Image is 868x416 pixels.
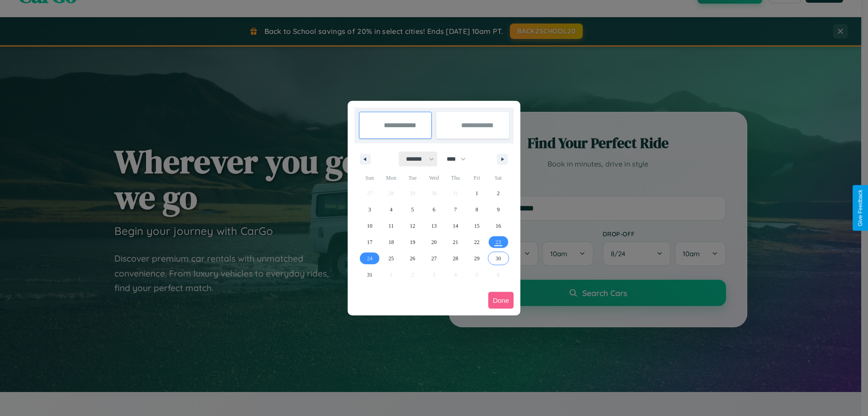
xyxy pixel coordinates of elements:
[497,201,500,218] span: 9
[423,234,444,250] button: 20
[474,234,480,250] span: 22
[488,234,509,250] button: 23
[380,234,401,250] button: 18
[488,201,509,218] button: 9
[388,234,394,250] span: 18
[488,250,509,267] button: 30
[445,218,466,234] button: 14
[359,250,380,267] button: 24
[380,201,401,218] button: 4
[466,171,487,185] span: Fri
[431,234,437,250] span: 20
[402,234,423,250] button: 19
[410,234,415,250] span: 19
[431,250,437,267] span: 27
[445,201,466,218] button: 7
[488,292,514,309] button: Done
[423,250,444,267] button: 27
[495,250,501,267] span: 30
[359,201,380,218] button: 3
[411,201,414,218] span: 5
[368,201,371,218] span: 3
[359,267,380,283] button: 31
[488,171,509,185] span: Sat
[445,234,466,250] button: 21
[359,234,380,250] button: 17
[466,234,487,250] button: 22
[390,201,392,218] span: 4
[454,201,457,218] span: 7
[388,218,394,234] span: 11
[453,250,458,267] span: 28
[466,185,487,201] button: 1
[367,267,373,283] span: 31
[423,201,444,218] button: 6
[402,201,423,218] button: 5
[433,201,435,218] span: 6
[410,250,415,267] span: 26
[380,171,401,185] span: Mon
[423,171,444,185] span: Wed
[359,171,380,185] span: Sun
[476,185,478,201] span: 1
[857,190,863,226] div: Give Feedback
[453,234,458,250] span: 21
[445,250,466,267] button: 28
[402,250,423,267] button: 26
[367,250,373,267] span: 24
[466,218,487,234] button: 15
[380,250,401,267] button: 25
[488,218,509,234] button: 16
[445,171,466,185] span: Thu
[466,201,487,218] button: 8
[466,250,487,267] button: 29
[431,218,437,234] span: 13
[423,218,444,234] button: 13
[359,218,380,234] button: 10
[495,218,501,234] span: 16
[476,201,478,218] span: 8
[453,218,458,234] span: 14
[488,185,509,201] button: 2
[380,218,401,234] button: 11
[402,171,423,185] span: Tue
[495,234,501,250] span: 23
[410,218,415,234] span: 12
[388,250,394,267] span: 25
[402,218,423,234] button: 12
[367,234,373,250] span: 17
[474,250,480,267] span: 29
[474,218,480,234] span: 15
[367,218,373,234] span: 10
[497,185,500,201] span: 2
